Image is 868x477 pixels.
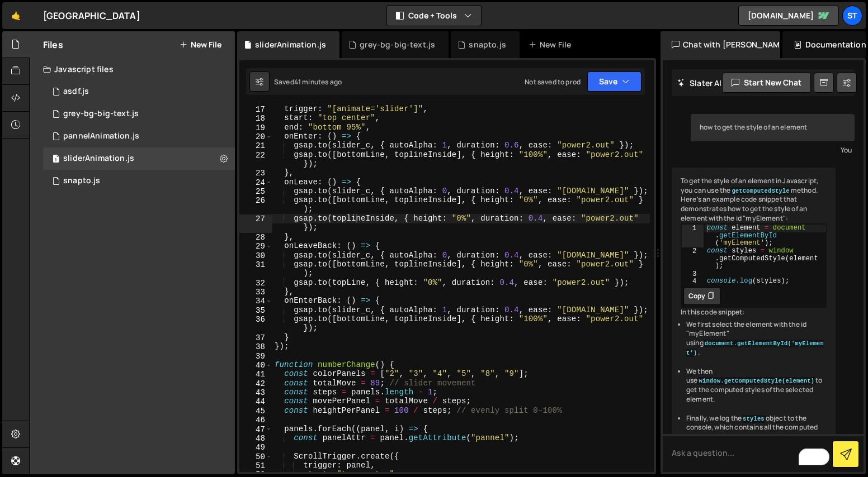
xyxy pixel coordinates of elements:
[682,278,704,285] div: 4
[683,287,721,305] button: Copy
[663,434,864,472] textarea: To enrich screen reader interactions, please activate Accessibility in Grammarly extension settings
[43,170,235,192] div: 16620/45274.js
[63,176,100,186] div: snapto.js
[63,154,134,164] div: sliderAnimation.js
[686,367,827,404] li: We then use to get the computed styles of the selected element.
[43,103,235,125] div: grey-bg-big-text.js
[686,320,827,357] li: We first select the element with the id "myElement" using .
[239,370,272,379] div: 41
[239,452,272,461] div: 50
[239,443,272,452] div: 49
[722,73,811,93] button: Start new chat
[30,58,235,80] div: Javascript files
[239,169,272,178] div: 23
[360,39,435,50] div: grey-bg-big-text.js
[255,39,326,50] div: sliderAnimation.js
[239,196,272,214] div: 26
[43,80,235,103] div: 16620/45281.js
[387,6,481,26] button: Code + Tools
[469,39,506,50] div: snapto.js
[239,333,272,342] div: 37
[239,233,272,242] div: 28
[677,78,722,88] h2: Slater AI
[43,39,63,51] h2: Files
[842,6,862,26] a: St
[239,407,272,416] div: 45
[239,260,272,279] div: 31
[239,434,272,443] div: 48
[730,187,790,195] code: getComputedStyle
[239,315,272,333] div: 36
[239,279,272,288] div: 32
[239,141,272,150] div: 21
[53,155,59,164] span: 1
[239,352,272,361] div: 39
[239,342,272,351] div: 38
[686,340,824,357] code: document.getElementById('myElement')
[239,114,272,123] div: 18
[294,77,342,87] div: 41 minutes ago
[239,361,272,370] div: 40
[691,114,855,141] div: how to get the style of an element
[239,397,272,406] div: 44
[682,225,704,247] div: 1
[43,147,235,170] div: 16620/45285.js
[239,288,272,297] div: 33
[525,77,581,87] div: Not saved to prod
[682,270,704,278] div: 3
[239,425,272,434] div: 47
[239,461,272,470] div: 51
[274,77,342,87] div: Saved
[239,187,272,196] div: 25
[686,414,827,442] li: Finally, we log the object to the console, which contains all the computed styles of the element.
[661,31,780,58] div: Chat with [PERSON_NAME]
[682,247,704,270] div: 2
[239,251,272,260] div: 30
[180,40,221,49] button: New File
[694,144,852,156] div: You
[742,415,766,423] code: styles
[239,379,272,388] div: 42
[43,9,140,22] div: [GEOGRAPHIC_DATA]
[239,306,272,315] div: 35
[63,131,139,141] div: pannelAnimation.js
[2,2,30,29] a: 🤙
[587,71,641,92] button: Save
[63,109,139,119] div: grey-bg-big-text.js
[239,105,272,114] div: 17
[529,39,575,50] div: New File
[239,297,272,306] div: 34
[239,178,272,187] div: 24
[239,416,272,424] div: 46
[63,87,89,97] div: asdf.js
[738,6,839,26] a: [DOMAIN_NAME]
[43,125,235,147] div: 16620/45290.js
[782,31,866,58] div: Documentation
[239,214,272,233] div: 27
[239,151,272,169] div: 22
[239,388,272,397] div: 43
[239,132,272,141] div: 20
[239,242,272,251] div: 29
[697,377,815,385] code: window.getComputedStyle(element)
[239,123,272,132] div: 19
